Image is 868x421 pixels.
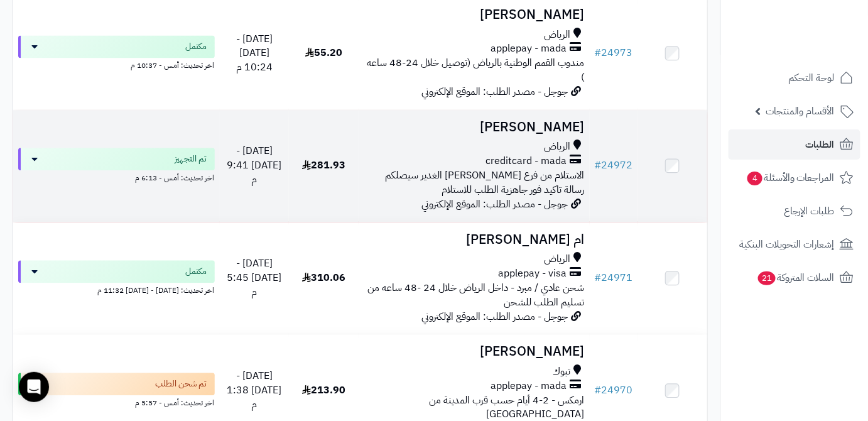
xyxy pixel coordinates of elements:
span: [DATE] - [DATE] 5:45 م [227,256,281,300]
span: الرياض [545,252,571,266]
span: طلبات الإرجاع [784,202,835,220]
span: 55.20 [305,45,342,60]
span: الرياض [545,139,571,154]
a: المراجعات والأسئلة4 [729,163,860,193]
a: #24971 [595,270,633,285]
span: شحن عادي / مبرد - داخل الرياض خلال 24 -48 ساعه من تسليم الطلب للشحن [368,280,585,310]
span: [DATE] - [DATE] 1:38 م [227,368,281,412]
span: 310.06 [302,270,345,285]
span: الطلبات [806,136,835,153]
span: لوحة التحكم [788,69,835,87]
span: [DATE] - [DATE] 9:41 م [227,143,281,187]
div: اخر تحديث: أمس - 10:37 م [18,58,215,71]
span: creditcard - mada [486,154,567,168]
span: إشعارات التحويلات البنكية [739,236,835,253]
span: تم شحن الطلب [156,378,207,390]
a: إشعارات التحويلات البنكية [729,229,860,260]
h3: ام [PERSON_NAME] [364,232,585,247]
span: مندوب القمم الوطنية بالرياض (توصيل خلال 24-48 ساعه ) [367,55,585,85]
span: الأقسام والمنتجات [766,102,835,120]
span: تم التجهيز [175,153,207,165]
div: Open Intercom Messenger [19,372,49,402]
span: applepay - mada [491,41,567,56]
span: جوجل - مصدر الطلب: الموقع الإلكتروني [422,309,568,324]
a: السلات المتروكة21 [729,263,860,293]
a: الطلبات [729,129,860,160]
span: تبوك [553,364,571,379]
span: مكتمل [186,40,207,53]
span: المراجعات والأسئلة [746,169,835,187]
span: # [595,158,602,173]
span: [DATE] - [DATE] 10:24 م [236,31,273,75]
span: الرياض [545,28,571,42]
img: logo-2.png [783,33,856,60]
div: اخر تحديث: [DATE] - [DATE] 11:32 م [18,283,215,296]
span: جوجل - مصدر الطلب: الموقع الإلكتروني [422,197,568,212]
span: # [595,383,602,398]
span: السلات المتروكة [757,269,835,287]
span: مكتمل [186,265,207,278]
span: applepay - mada [491,379,567,393]
a: طلبات الإرجاع [729,196,860,226]
div: اخر تحديث: أمس - 5:57 م [18,395,215,408]
h3: [PERSON_NAME] [364,8,585,22]
a: #24970 [595,383,633,398]
span: 281.93 [302,158,345,173]
a: #24972 [595,158,633,173]
h3: [PERSON_NAME] [364,344,585,359]
span: 4 [747,172,762,185]
a: #24973 [595,45,633,60]
span: # [595,270,602,285]
span: جوجل - مصدر الطلب: الموقع الإلكتروني [422,84,568,99]
span: 213.90 [302,383,345,398]
span: # [595,45,602,60]
h3: [PERSON_NAME] [364,120,585,134]
span: applepay - visa [499,266,567,281]
span: الاستلام من فرع [PERSON_NAME] الغدير سيصلكم رسالة تاكيد فور جاهزية الطلب للاستلام [386,168,585,197]
a: لوحة التحكم [729,63,860,93]
span: 21 [758,271,776,285]
div: اخر تحديث: أمس - 6:13 م [18,170,215,183]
